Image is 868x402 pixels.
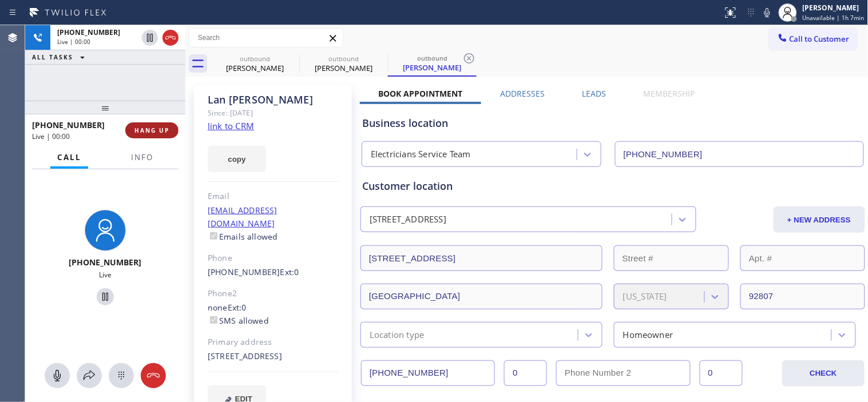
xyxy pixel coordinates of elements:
a: [PHONE_NUMBER] [208,266,280,277]
div: Business location [362,116,863,131]
button: Mute [759,5,775,21]
button: CHECK [782,360,864,387]
input: Ext. 2 [700,360,743,386]
button: Mute [45,363,70,388]
div: Electricians Service Team [371,148,471,161]
div: Homeowner [623,328,673,341]
input: City [360,284,603,309]
span: Live | 00:00 [57,38,90,46]
div: [PERSON_NAME] [389,62,475,73]
span: Info [131,152,153,162]
input: Search [189,29,343,47]
a: link to CRM [208,120,254,132]
div: none [208,301,339,328]
button: HANG UP [125,122,179,138]
div: [PERSON_NAME] [300,63,387,73]
div: outbound [300,54,387,63]
button: Call to Customer [770,28,857,50]
div: [PERSON_NAME] [212,63,298,73]
div: [STREET_ADDRESS] [208,350,339,363]
span: Call [57,152,81,162]
div: Phone2 [208,287,339,300]
input: Apt. # [740,245,865,271]
span: Live | 00:00 [32,132,70,141]
button: Open dialpad [109,363,134,388]
div: Location type [370,328,425,341]
span: Ext: 0 [280,266,299,277]
button: Hang up [141,363,166,388]
button: Hang up [162,30,179,46]
input: Ext. [504,360,547,386]
input: Phone Number 2 [556,360,690,386]
input: ZIP [740,284,865,309]
span: Ext: 0 [228,302,247,313]
button: ALL TASKS [25,50,96,64]
span: Live [99,270,112,280]
span: [PHONE_NUMBER] [32,120,105,130]
label: Book Appointment [379,88,463,99]
input: SMS allowed [210,316,217,324]
div: Lan Nguyen [300,51,387,77]
input: Address [360,245,603,271]
span: Call to Customer [790,34,850,44]
label: Emails allowed [208,231,278,242]
button: Hold Customer [142,30,158,46]
button: Call [50,146,88,169]
div: Lan [PERSON_NAME] [208,93,339,106]
div: Lan Nguyen [389,51,475,75]
input: Street # [614,245,729,271]
input: Emails allowed [210,232,217,240]
label: SMS allowed [208,315,269,326]
div: [PERSON_NAME] [803,3,865,13]
button: + NEW ADDRESS [774,206,865,233]
div: [STREET_ADDRESS] [370,213,446,226]
input: Phone Number [361,360,495,386]
div: Since: [DATE] [208,106,339,120]
div: Email [208,190,339,203]
div: Primary address [208,336,339,349]
button: copy [208,146,266,172]
input: Phone Number [615,141,864,167]
div: Customer location [362,178,863,194]
button: Open directory [77,363,102,388]
div: Jennifer Ocampo [212,51,298,77]
div: Phone [208,252,339,265]
span: [PHONE_NUMBER] [69,257,142,268]
span: ALL TASKS [32,53,73,61]
a: [EMAIL_ADDRESS][DOMAIN_NAME] [208,205,278,229]
button: Hold Customer [97,288,114,305]
label: Addresses [500,88,545,99]
button: Info [124,146,160,169]
div: outbound [389,54,475,62]
label: Membership [644,88,695,99]
div: outbound [212,54,298,63]
span: [PHONE_NUMBER] [57,27,120,37]
span: HANG UP [134,126,169,134]
span: Unavailable | 1h 7min [803,14,865,22]
label: Leads [582,88,607,99]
